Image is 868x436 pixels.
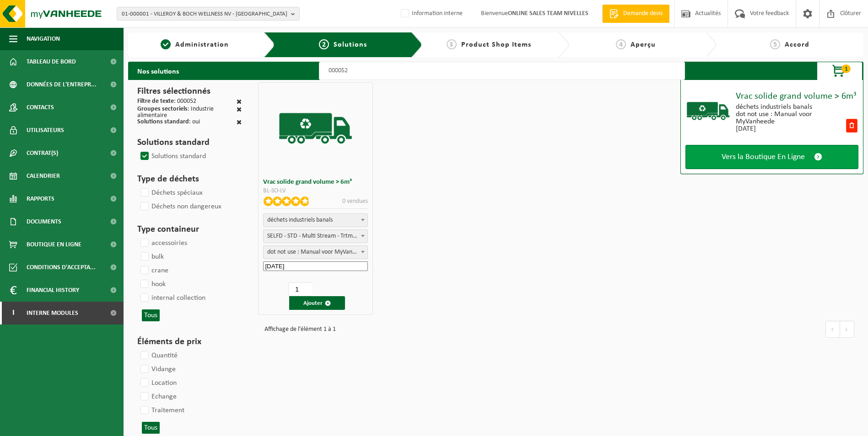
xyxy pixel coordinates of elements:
span: Product Shop Items [461,41,531,48]
label: Quantité [139,349,178,362]
button: 1 [817,62,863,80]
span: Tableau de bord [27,50,76,73]
span: Filtre de texte [137,98,174,105]
a: 2Solutions [282,39,404,50]
span: Boutique en ligne [27,233,81,256]
div: Vrac solide grand volume > 6m³ [736,92,858,101]
label: Echange [139,390,177,404]
label: Information interne [399,7,463,21]
span: déchets industriels banals [264,214,367,227]
label: Vidange [139,362,176,376]
h3: Solutions standard [137,136,242,149]
span: Données de l'entrepr... [27,73,97,96]
span: Calendrier [27,165,60,187]
span: Groupes sectoriels [137,106,188,112]
input: 1 [288,282,312,296]
span: Solutions standard [137,118,189,125]
span: Contrat(s) [27,142,58,165]
span: Documents [27,210,61,233]
span: Accord [785,41,809,48]
strong: ONLINE SALES TEAM NIVELLES [508,10,588,17]
img: BL-SO-LV [277,90,355,167]
span: Financial History [27,279,79,302]
span: Vers la Boutique En Ligne [722,152,805,162]
label: Traitement [139,404,184,417]
label: Location [139,376,177,390]
span: Demande devis [621,9,665,18]
div: : Industrie alimentaire [137,106,237,119]
span: 4 [616,39,626,49]
img: BL-SO-LV [685,88,731,134]
input: Chercher [319,62,685,80]
div: : oui [137,119,200,127]
span: Aperçu [631,41,656,48]
span: 1 [161,39,171,49]
div: BL-SO-LV [263,188,368,194]
a: 1Administration [133,39,257,50]
label: accessoiries [139,236,187,250]
button: 01-000001 - VILLEROY & BOCH WELLNESS NV - [GEOGRAPHIC_DATA] [117,7,300,21]
button: Tous [142,309,160,321]
input: Date de début [263,261,368,271]
span: 2 [319,39,329,49]
div: déchets industriels banals [736,103,845,111]
h3: Type containeur [137,223,242,236]
button: Tous [142,422,160,434]
span: Utilisateurs [27,119,64,142]
span: Interne modules [27,302,78,324]
span: déchets industriels banals [263,213,368,227]
h3: Vrac solide grand volume > 6m³ [263,179,368,186]
div: : 000052 [137,98,196,106]
h2: Nos solutions [128,62,188,80]
div: Affichage de l'élément 1 à 1 [260,322,336,337]
button: Ajouter [289,296,345,310]
div: [DATE] [736,125,845,133]
a: Vers la Boutique En Ligne [685,145,858,169]
label: Déchets non dangereux [139,200,221,213]
span: Solutions [334,41,367,48]
span: 3 [447,39,457,49]
h3: Type de déchets [137,172,242,186]
span: dot not use : Manual voor MyVanheede [263,245,368,259]
span: 01-000001 - VILLEROY & BOCH WELLNESS NV - [GEOGRAPHIC_DATA] [122,7,287,21]
span: Conditions d'accepta... [27,256,96,279]
label: Déchets spéciaux [139,186,203,200]
a: 5Accord [721,39,859,50]
label: bulk [139,250,164,264]
span: dot not use : Manual voor MyVanheede [264,246,367,259]
span: SELFD - STD - Multi Stream - Trtmt/wu (SP-M-000052) [264,230,367,243]
h3: Filtres sélectionnés [137,85,242,98]
span: 5 [770,39,780,49]
div: dot not use : Manual voor MyVanheede [736,111,845,125]
label: internal collection [139,291,205,305]
span: Navigation [27,27,60,50]
label: hook [139,277,166,291]
a: 3Product Shop Items [427,39,551,50]
span: SELFD - STD - Multi Stream - Trtmt/wu (SP-M-000052) [263,229,368,243]
span: Rapports [27,187,54,210]
span: Contacts [27,96,54,119]
h3: Éléments de prix [137,335,242,349]
a: Demande devis [602,5,669,23]
a: 4Aperçu [574,39,698,50]
span: 1 [841,64,851,73]
label: crane [139,264,168,277]
label: Solutions standard [139,149,206,163]
p: 0 vendues [342,197,368,206]
span: Administration [175,41,229,48]
span: I [9,302,17,324]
